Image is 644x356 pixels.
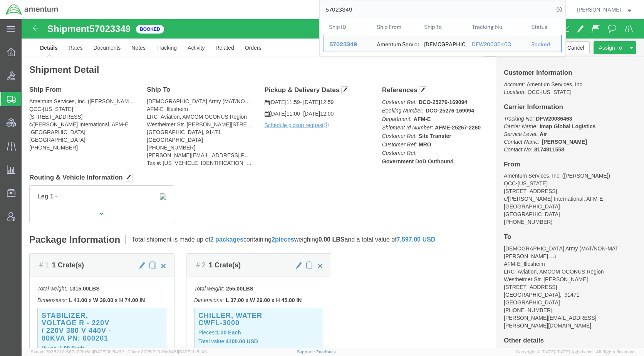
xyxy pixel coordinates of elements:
span: [DATE] 11:51:43 [178,349,207,354]
div: Amentum Services, Inc. [376,35,413,52]
span: 57023349 [329,41,357,47]
th: Status [526,19,562,35]
th: Ship To [419,19,466,35]
th: Ship ID [324,19,371,35]
div: Booked [531,40,556,49]
iframe: FS Legacy Container [22,19,644,348]
th: Tracking Nu. [466,19,526,35]
span: Kent Gilman [577,5,621,14]
th: Ship From [371,19,419,35]
div: US Army [424,35,461,52]
a: Feedback [316,349,336,354]
span: [DATE] 10:54:32 [93,349,124,354]
a: Support [297,349,316,354]
div: DFW20036463 [471,40,520,49]
input: Search for shipment number, reference number [320,0,554,19]
span: Client: 2025.21.0-f0c8481 [127,349,207,354]
img: logo [5,4,59,15]
span: Server: 2025.21.0-667a72bf6fa [31,349,124,354]
table: Search Results [324,19,565,56]
div: 57023349 [329,40,366,49]
span: Copyright © [DATE]-[DATE] Agistix Inc., All Rights Reserved [516,349,635,355]
button: [PERSON_NAME] [577,5,634,14]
